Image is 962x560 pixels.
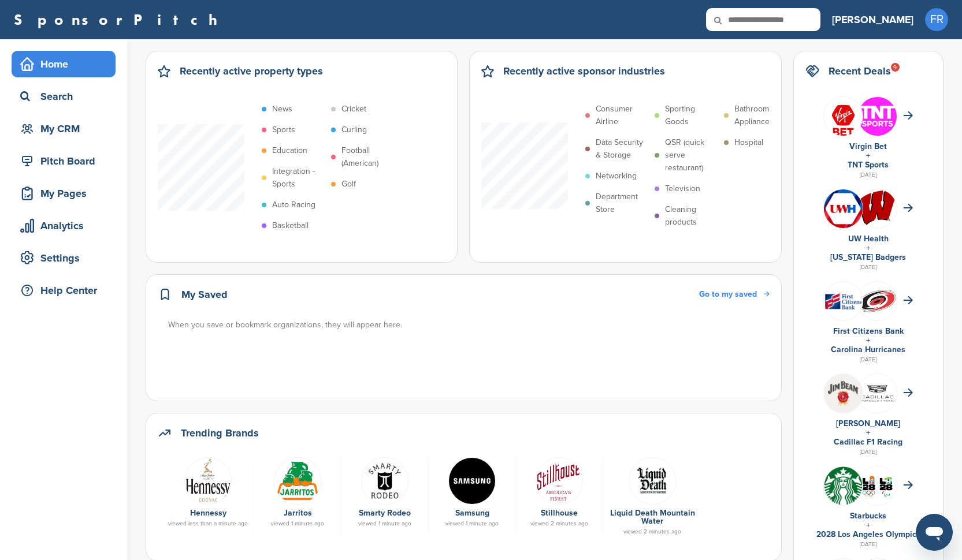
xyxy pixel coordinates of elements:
[596,191,649,216] p: Department Store
[17,86,116,107] div: Search
[17,151,116,171] div: Pitch Board
[181,286,228,303] h2: My Saved
[17,280,116,301] div: Help Center
[541,508,578,518] a: Stillhouse
[849,141,887,151] a: Virgin Bet
[830,252,906,262] a: [US_STATE] Badgers
[434,521,510,527] div: viewed 1 minute ago
[609,529,696,535] div: viewed 2 minutes ago
[596,136,649,162] p: Data Security & Storage
[866,151,870,160] a: +
[833,326,904,336] a: First Citizens Bank
[848,234,889,244] a: UW Health
[665,203,718,229] p: Cleaning products
[12,83,116,110] a: Search
[12,148,116,174] a: Pitch Board
[699,289,757,299] span: Go to my saved
[609,457,696,503] a: Screen shot 2022 01 05 at 10.58.13 am
[260,457,335,503] a: Open uri20141112 50798 y7lnyp
[596,170,637,182] p: Networking
[805,539,931,550] div: [DATE]
[17,118,116,139] div: My CRM
[274,457,321,505] img: Open uri20141112 50798 y7lnyp
[834,437,902,447] a: Cadillac F1 Racing
[168,319,771,331] div: When you save or bookmark organizations, they will appear here.
[522,457,597,503] a: Stillhouse whiskey 281 x 180
[14,12,225,27] a: SponsorPitch
[434,457,510,503] a: 2rrmwrfg 400x400
[824,97,863,144] img: Images (26)
[17,54,116,74] div: Home
[734,136,763,149] p: Hospital
[805,354,931,365] div: [DATE]
[925,8,948,31] span: FR
[12,212,116,239] a: Analytics
[858,190,897,227] img: Open uri20141112 64162 w7v9zj?1415805765
[832,12,913,28] h3: [PERSON_NAME]
[858,374,897,413] img: Fcgoatp8 400x400
[848,160,889,170] a: TNT Sports
[17,215,116,236] div: Analytics
[272,199,315,211] p: Auto Racing
[522,521,597,527] div: viewed 2 minutes ago
[629,457,676,505] img: Screen shot 2022 01 05 at 10.58.13 am
[341,103,366,115] p: Cricket
[536,457,583,505] img: Stillhouse whiskey 281 x 180
[866,335,870,345] a: +
[359,508,411,518] a: Smarty Rodeo
[665,103,718,128] p: Sporting Goods
[816,529,920,539] a: 2028 Los Angeles Olympics
[858,289,897,313] img: Open uri20141112 64162 1shn62e?1415805732
[610,508,695,526] a: Liquid Death Mountain Water
[858,466,897,505] img: Csrq75nh 400x400
[824,374,863,413] img: Jyyddrmw 400x400
[181,425,259,441] h2: Trending Brands
[272,219,309,232] p: Basketball
[824,288,863,314] img: Open uri20141112 50798 148hg1y
[184,457,232,505] img: Open uri20141112 50798 1ezjo06
[665,182,700,195] p: Television
[341,124,367,136] p: Curling
[190,508,226,518] a: Hennessy
[347,521,422,527] div: viewed 1 minute ago
[17,183,116,204] div: My Pages
[866,243,870,253] a: +
[272,103,292,115] p: News
[168,457,248,503] a: Open uri20141112 50798 1ezjo06
[455,508,489,518] a: Samsung
[836,419,900,428] a: [PERSON_NAME]
[12,180,116,207] a: My Pages
[916,514,953,551] iframe: Button to launch messaging window
[272,165,325,191] p: Integration - Sports
[180,63,323,79] h2: Recently active property types
[866,520,870,530] a: +
[272,144,307,157] p: Education
[12,277,116,304] a: Help Center
[832,7,913,32] a: [PERSON_NAME]
[12,51,116,77] a: Home
[596,103,649,128] p: Consumer Airline
[347,457,422,503] a: Smartyrodeo logo
[891,63,900,72] div: 9
[12,115,116,142] a: My CRM
[17,248,116,268] div: Settings
[168,521,248,527] div: viewed less than a minute ago
[805,262,931,272] div: [DATE]
[12,245,116,271] a: Settings
[829,63,891,79] h2: Recent Deals
[284,508,312,518] a: Jarritos
[699,288,770,301] a: Go to my saved
[361,457,408,505] img: Smartyrodeo logo
[866,428,870,438] a: +
[341,144,395,170] p: Football (American)
[824,189,863,228] img: 82plgaic 400x400
[824,466,863,505] img: Open uri20141112 50798 1m0bak2
[734,103,788,128] p: Bathroom Appliances
[805,170,931,180] div: [DATE]
[858,97,897,136] img: Qiv8dqs7 400x400
[448,457,496,505] img: 2rrmwrfg 400x400
[503,63,665,79] h2: Recently active sponsor industries
[341,178,356,191] p: Golf
[665,136,718,174] p: QSR (quick serve restaurant)
[272,124,295,136] p: Sports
